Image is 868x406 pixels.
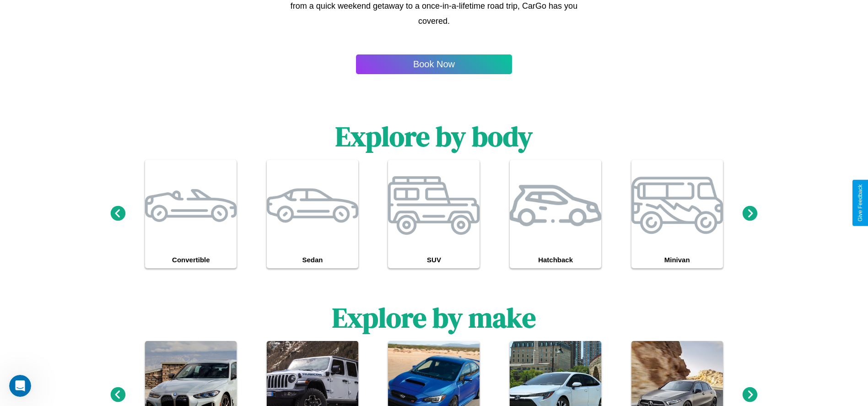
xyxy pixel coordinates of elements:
[857,184,863,222] div: Give Feedback
[332,299,536,336] h1: Explore by make
[388,251,480,268] h4: SUV
[510,251,601,268] h4: Hatchback
[9,375,31,397] iframe: Intercom live chat
[631,251,723,268] h4: Minivan
[356,54,512,74] button: Book Now
[267,251,358,268] h4: Sedan
[145,251,237,268] h4: Convertible
[335,118,533,155] h1: Explore by body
